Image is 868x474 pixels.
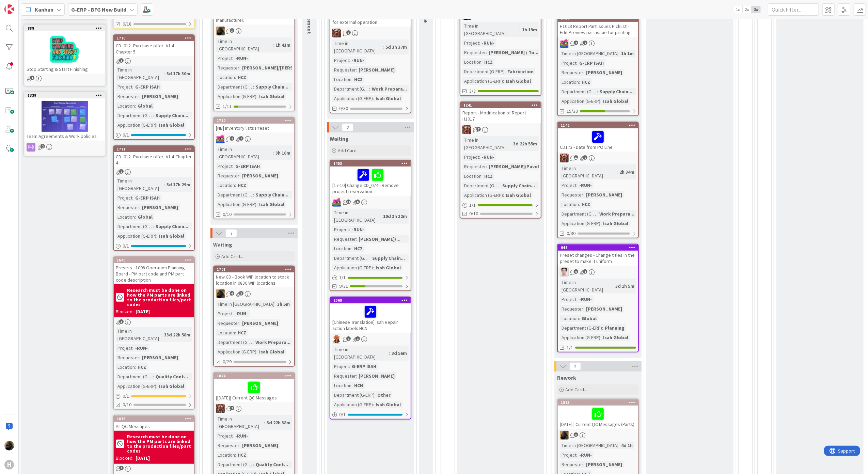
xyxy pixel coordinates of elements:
div: 1h 19m [520,26,539,33]
div: JK [460,125,541,134]
div: Application (G-ERP) [216,93,256,100]
div: [PERSON_NAME] / To... [487,49,540,56]
div: Time in [GEOGRAPHIC_DATA] [560,164,617,179]
span: Waiting [213,241,232,248]
div: JK [214,135,294,143]
span: : [577,181,578,189]
div: LC [330,335,411,344]
span: : [132,83,133,91]
div: [PERSON_NAME]/[PERSON_NAME]... [240,64,322,72]
span: Add Card... [338,147,360,154]
div: ll [558,268,638,276]
div: 1770 [117,36,194,41]
span: : [256,93,257,100]
span: : [153,223,154,230]
div: 1453 [333,161,411,166]
span: : [373,95,374,102]
span: : [600,97,601,105]
span: : [583,69,584,76]
div: Location [560,78,579,86]
div: Time in [GEOGRAPHIC_DATA] [216,145,273,160]
div: HCZ [580,78,592,86]
div: Department (G-ERP) [332,85,369,93]
span: : [349,226,350,233]
div: HCZ [236,181,248,189]
div: 1/1 [460,201,541,209]
span: : [482,58,483,66]
div: -RUN- [578,181,594,189]
div: Time in [GEOGRAPHIC_DATA] [462,22,519,37]
span: 6 [356,200,360,204]
div: Project [332,57,349,64]
span: 1 / 1 [469,202,476,209]
div: [PERSON_NAME] [584,191,624,199]
div: -RUN- [350,57,366,64]
div: Department (G-ERP) [560,210,597,218]
span: : [139,93,140,100]
img: ll [560,268,569,276]
div: 888 [28,26,105,31]
div: 1873 [558,399,638,406]
div: 0/1 [114,131,194,139]
span: : [156,232,157,240]
div: Location [332,76,351,83]
div: 648 [561,245,638,250]
div: Time in [GEOGRAPHIC_DATA] [462,136,510,151]
div: 1h 1m [619,50,635,57]
div: Department (G-ERP) [560,88,597,95]
div: 1875All QC Messages [114,416,194,431]
div: CD_012_Purchase offer_V1.4-Chapter 4 [114,152,194,167]
span: : [273,41,274,49]
div: 1146 [558,122,638,128]
span: : [600,220,601,227]
span: Kanban [35,5,53,14]
span: : [356,66,357,74]
div: -RUN- [480,153,496,161]
div: Location [116,102,135,110]
span: : [273,149,274,157]
div: 648Preset changes - Change titles in the preset to make it uniform [558,244,638,266]
span: 4 [230,136,234,141]
div: [PERSON_NAME] [584,69,624,76]
div: HCZ [483,58,494,66]
div: 2h 34m [618,168,636,176]
div: HCZ [352,245,364,252]
div: Application (G-ERP) [116,232,156,240]
div: Time in [GEOGRAPHIC_DATA] [116,177,164,192]
div: Isah Global [157,232,186,240]
img: ND [560,431,569,440]
div: HCZ [580,201,592,208]
div: 2068[Chinese Translation] Isah Repair action labels HCN [330,297,411,333]
div: 648 [558,244,638,251]
span: : [153,112,154,119]
span: 1/11 [223,103,232,110]
span: 3 [230,28,234,33]
div: Isah Global [601,220,630,227]
div: 888Stop Starting & Start Finishing [25,25,105,74]
div: 3d 22h 55m [511,140,539,147]
span: : [156,121,157,129]
div: Project [462,39,479,47]
span: 4 [239,136,243,141]
img: JK [332,198,341,207]
div: CD173 - Date from PO Line [558,128,638,152]
div: Supply Chain... [154,223,190,230]
div: 1874 [214,373,294,379]
div: HCZ [352,76,364,83]
div: Project [116,83,132,91]
span: : [164,70,165,77]
div: Supply Chain... [254,191,290,199]
span: 11 [574,155,578,160]
div: HCZ [236,74,248,81]
div: Application (G-ERP) [116,121,156,129]
div: 1874[[DATE]] Current QC Messages [214,373,294,402]
div: 1339Team Agreements & Work policies [25,92,105,141]
div: 1730 [558,16,638,22]
div: 2068 [330,297,411,303]
span: : [479,39,480,47]
div: 10d 3h 32m [381,212,409,220]
div: Stop Starting & Start Finishing [25,65,105,74]
img: JK [560,39,569,48]
span: : [235,74,236,81]
div: G-ERP ISAH [578,59,605,67]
